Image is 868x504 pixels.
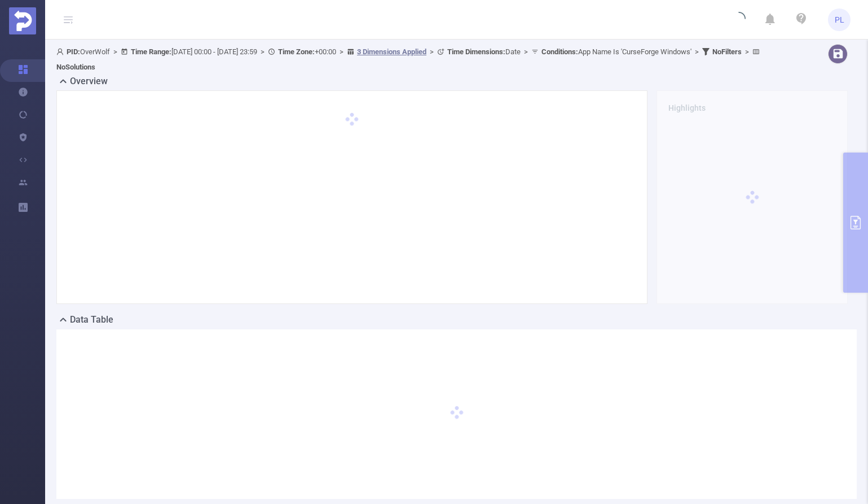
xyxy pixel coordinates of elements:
span: > [691,47,702,56]
span: > [257,47,268,56]
span: PL [835,8,844,31]
span: > [110,47,121,56]
b: Time Range: [131,47,171,56]
i: icon: user [56,48,67,55]
u: 3 Dimensions Applied [357,47,426,56]
h2: Overview [70,75,108,88]
span: > [426,47,437,56]
b: No Filters [712,47,742,56]
span: > [521,47,531,56]
span: > [336,47,347,56]
span: Date [447,47,521,56]
b: Conditions : [541,47,578,56]
b: Time Dimensions : [447,47,505,56]
b: PID: [67,47,80,56]
b: No Solutions [56,63,95,71]
span: > [742,47,752,56]
h2: Data Table [70,313,113,327]
span: OverWolf [DATE] 00:00 - [DATE] 23:59 +00:00 [56,47,763,71]
img: Protected Media [9,7,36,34]
b: Time Zone: [278,47,315,56]
span: App Name Is 'CurseForge Windows' [541,47,691,56]
i: icon: loading [732,12,746,28]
